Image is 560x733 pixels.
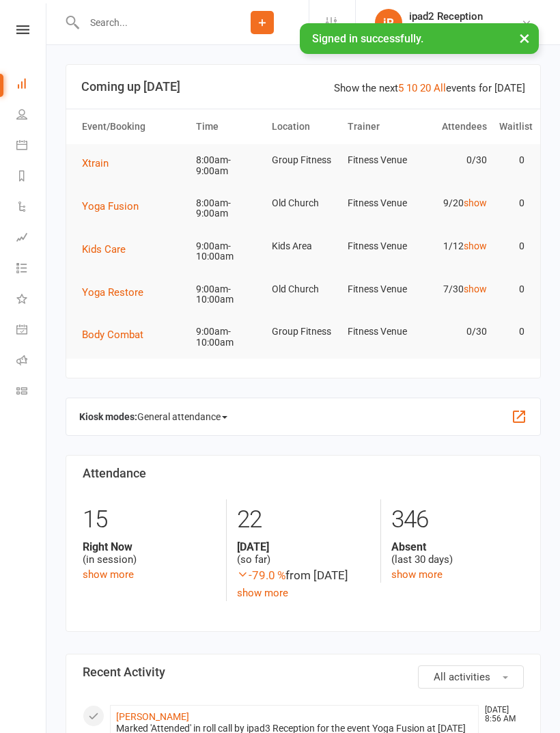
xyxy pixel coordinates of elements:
[464,240,487,251] a: show
[190,230,266,273] td: 9:00am-10:00am
[417,273,493,305] td: 7/30
[80,13,216,32] input: Search...
[312,32,423,45] span: Signed in successfully.
[81,80,525,94] h3: Coming up [DATE]
[464,197,487,208] a: show
[464,283,487,294] a: show
[82,200,139,212] span: Yoga Fusion
[409,10,521,23] div: ipad2 Reception
[493,109,531,144] th: Waitlist
[190,273,266,316] td: 9:00am-10:00am
[83,499,216,540] div: 15
[190,109,266,144] th: Time
[82,198,148,215] button: Yoga Fusion
[341,109,417,144] th: Trainer
[341,144,417,176] td: Fitness Venue
[391,499,524,540] div: 346
[237,587,288,599] a: show more
[375,9,402,36] div: iR
[83,568,134,581] a: show more
[417,316,493,348] td: 0/30
[190,187,266,230] td: 8:00am-9:00am
[417,144,493,176] td: 0/30
[16,131,47,162] a: Calendar
[16,285,47,316] a: What's New
[493,273,531,305] td: 0
[391,540,524,553] strong: Absent
[409,23,521,35] div: Fitness Venue Whitsunday
[237,540,369,553] strong: [DATE]
[83,467,524,480] h3: Attendance
[82,157,109,169] span: Xtrain
[116,711,189,722] a: [PERSON_NAME]
[266,230,341,262] td: Kids Area
[493,187,531,219] td: 0
[406,82,417,94] a: 10
[82,284,153,301] button: Yoga Restore
[82,329,143,341] span: Body Combat
[82,241,135,258] button: Kids Care
[512,23,537,53] button: ×
[418,665,524,689] button: All activities
[83,665,524,679] h3: Recent Activity
[82,243,126,255] span: Kids Care
[417,187,493,219] td: 9/20
[341,273,417,305] td: Fitness Venue
[266,109,341,144] th: Location
[82,155,118,171] button: Xtrain
[493,144,531,176] td: 0
[266,144,341,176] td: Group Fitness
[341,230,417,262] td: Fitness Venue
[76,109,190,144] th: Event/Booking
[398,82,404,94] a: 5
[237,540,369,566] div: (so far)
[478,706,523,723] time: [DATE] 8:56 AM
[82,327,153,343] button: Body Combat
[493,316,531,348] td: 0
[391,568,443,581] a: show more
[16,162,47,193] a: Reports
[266,187,341,219] td: Old Church
[493,230,531,262] td: 0
[83,540,216,553] strong: Right Now
[266,316,341,348] td: Group Fitness
[434,671,490,683] span: All activities
[190,316,266,359] td: 9:00am-10:00am
[237,566,369,585] div: from [DATE]
[137,406,227,428] span: General attendance
[16,346,47,377] a: Roll call kiosk mode
[334,80,525,96] div: Show the next events for [DATE]
[341,187,417,219] td: Fitness Venue
[16,316,47,346] a: General attendance kiosk mode
[79,411,137,422] strong: Kiosk modes:
[434,82,446,94] a: All
[16,377,47,408] a: Class kiosk mode
[417,230,493,262] td: 1/12
[341,316,417,348] td: Fitness Venue
[391,540,524,566] div: (last 30 days)
[420,82,431,94] a: 20
[16,70,47,100] a: Dashboard
[16,223,47,254] a: Assessments
[237,499,369,540] div: 22
[237,568,285,582] span: -79.0 %
[190,144,266,187] td: 8:00am-9:00am
[83,540,216,566] div: (in session)
[16,100,47,131] a: People
[266,273,341,305] td: Old Church
[417,109,493,144] th: Attendees
[82,286,143,299] span: Yoga Restore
